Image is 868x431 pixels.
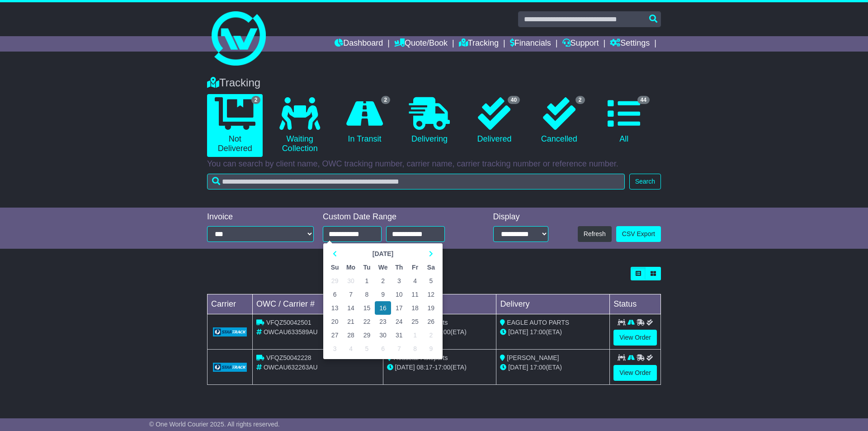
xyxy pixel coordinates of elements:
th: Su [327,260,343,274]
td: 31 [391,328,407,342]
a: CSV Export [616,226,661,242]
td: OWC / Carrier # [253,294,383,314]
td: 6 [327,288,343,301]
td: Status [610,294,661,314]
td: 7 [391,342,407,355]
td: 2 [375,274,391,288]
td: 4 [343,342,359,355]
td: 20 [327,315,343,328]
td: 17 [391,301,407,315]
td: 5 [423,274,439,288]
div: - (ETA) [387,363,493,372]
span: © One World Courier 2025. All rights reserved. [149,421,280,428]
td: 21 [343,315,359,328]
td: 8 [407,342,423,355]
th: Select Month [343,247,423,260]
div: (ETA) [500,327,606,337]
a: Quote/Book [394,36,448,52]
a: Settings [610,36,650,52]
span: VFQZ50042501 [266,319,311,326]
td: 6 [375,342,391,355]
td: 2 [423,328,439,342]
a: 2 Not Delivered [207,94,263,157]
a: Support [562,36,599,52]
span: 40 [508,96,520,104]
div: Display [493,212,548,222]
td: 27 [327,328,343,342]
td: 30 [375,328,391,342]
td: 9 [423,342,439,355]
span: 17:00 [530,364,546,371]
td: 26 [423,315,439,328]
a: View Order [613,365,657,381]
a: 40 Delivered [467,94,522,147]
td: 4 [407,274,423,288]
td: 29 [327,274,343,288]
td: 13 [327,301,343,315]
span: 44 [637,96,650,104]
td: 25 [407,315,423,328]
img: GetCarrierServiceLogo [213,327,247,336]
th: Th [391,260,407,274]
span: EAGLE AUTO PARTS [507,319,569,326]
td: Carrier [208,294,253,314]
a: Tracking [459,36,499,52]
td: 23 [375,315,391,328]
td: 7 [343,288,359,301]
span: 2 [576,96,585,104]
td: 1 [407,328,423,342]
img: GetCarrierServiceLogo [213,363,247,372]
a: View Order [613,330,657,346]
th: Fr [407,260,423,274]
td: 14 [343,301,359,315]
button: Refresh [578,226,612,242]
td: 10 [391,288,407,301]
div: Custom Date Range [323,212,468,222]
span: 17:00 [434,364,450,371]
td: 3 [391,274,407,288]
div: Tracking [203,76,665,90]
td: 9 [375,288,391,301]
a: Waiting Collection [272,94,327,157]
a: 2 Cancelled [531,94,587,147]
td: 29 [359,328,375,342]
a: 44 All [596,94,652,147]
td: 12 [423,288,439,301]
p: You can search by client name, OWC tracking number, carrier name, carrier tracking number or refe... [207,159,661,169]
span: [DATE] [508,328,528,336]
th: Tu [359,260,375,274]
th: We [375,260,391,274]
td: 28 [343,328,359,342]
th: Sa [423,260,439,274]
td: 8 [359,288,375,301]
span: OWCAU633589AU [264,328,318,336]
td: 1 [359,274,375,288]
td: 24 [391,315,407,328]
span: [DATE] [508,364,528,371]
td: Delivery [496,294,610,314]
td: 30 [343,274,359,288]
th: Mo [343,260,359,274]
span: VFQZ50042228 [266,354,311,361]
a: 2 In Transit [337,94,392,147]
td: 15 [359,301,375,315]
button: Search [629,174,661,189]
a: Financials [510,36,551,52]
td: 22 [359,315,375,328]
span: 08:17 [417,364,433,371]
span: OWCAU632263AU [264,364,318,371]
td: 16 [375,301,391,315]
span: 2 [251,96,261,104]
a: Delivering [401,94,457,147]
td: 18 [407,301,423,315]
td: 19 [423,301,439,315]
td: 5 [359,342,375,355]
span: [PERSON_NAME] [507,354,559,361]
a: Dashboard [335,36,383,52]
span: [DATE] [395,364,415,371]
td: 11 [407,288,423,301]
div: Invoice [207,212,314,222]
div: (ETA) [500,363,606,372]
span: 17:00 [530,328,546,336]
td: 3 [327,342,343,355]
